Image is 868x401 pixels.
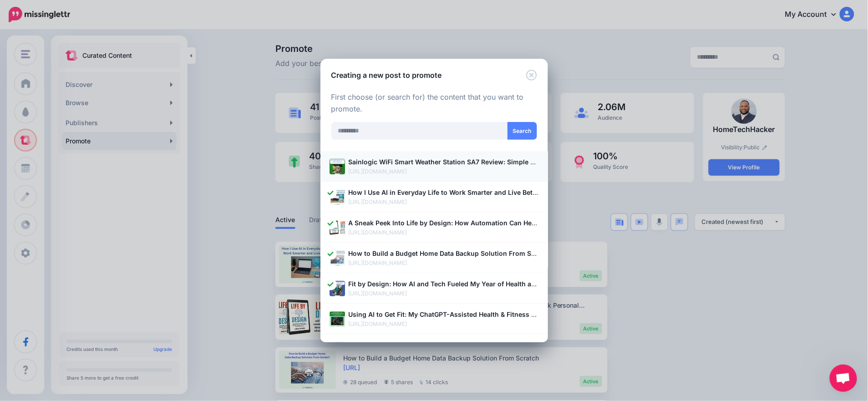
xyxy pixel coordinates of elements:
img: 0b17a537e33d19eb3bcd934dbd4e8e99_thumb.jpg [330,159,345,174]
b: Using AI to Get Fit: My ChatGPT-Assisted Health & Fitness Journey [349,310,558,318]
img: a70d1ffc669b7b51d3b3f0842fe79917_thumb.jpg [330,281,345,296]
a: Using AI to Get Fit: My ChatGPT-Assisted Health & Fitness Journey [URL][DOMAIN_NAME] [330,309,539,329]
p: First choose (or search for) the content that you want to promote. [331,91,537,115]
b: How to Build a Budget Home Data Backup Solution From Scratch [349,249,552,257]
p: [URL][DOMAIN_NAME] [349,320,539,329]
a: Sainlogic WiFi Smart Weather Station SA7 Review: Simple Setup, Reliable Local Weather Data [URL][... [330,157,539,176]
b: Withings BPM Vision Blood Pressure Monitor Review: A Smart Addition to Your Health Journey [349,341,648,349]
img: 3e8572f6684cb8f542db915133c99871_thumb.jpg [330,342,345,357]
b: Sainlogic WiFi Smart Weather Station SA7 Review: Simple Setup, Reliable Local Weather Data [349,158,640,166]
a: How I Use AI in Everyday Life to Work Smarter and Live Better [URL][DOMAIN_NAME] [330,187,539,207]
p: [URL][DOMAIN_NAME] [349,167,539,176]
p: [URL][DOMAIN_NAME] [349,289,539,298]
b: How I Use AI in Everyday Life to Work Smarter and Live Better [349,188,542,196]
h5: Creating a new post to promote [331,70,442,81]
img: 254ebc19ad1f27d78e5dd5fd9219142b_thumb.jpg [330,189,345,205]
img: 8429b23a270bef72441e1f30011dc144_thumb.jpg [330,250,345,266]
p: [URL][DOMAIN_NAME] [349,198,539,207]
img: 983309b943eb58002f2f6f131ec767e9_thumb.jpg [330,311,345,327]
a: Fit by Design: How AI and Tech Fueled My Year of Health and Fitness Transformation [URL][DOMAIN_N... [330,279,539,298]
p: [URL][DOMAIN_NAME] [349,259,539,268]
a: Withings BPM Vision Blood Pressure Monitor Review: A Smart Addition to Your Health Journey [URL][... [330,340,539,359]
b: A Sneak Peek Into Life by Design: How Automation Can Help You Take Back Your Time [349,219,619,227]
a: How to Build a Budget Home Data Backup Solution From Scratch [URL][DOMAIN_NAME] [330,248,539,268]
a: A Sneak Peek Into Life by Design: How Automation Can Help You Take Back Your Time [URL][DOMAIN_NAME] [330,218,539,237]
b: Fit by Design: How AI and Tech Fueled My Year of Health and Fitness Transformation [349,280,615,288]
p: [URL][DOMAIN_NAME] [349,228,539,237]
button: Close [526,70,537,81]
button: Search [508,122,537,140]
img: 55358ffe2f825b7ca410e7a392cbb116_thumb.jpg [330,220,345,235]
